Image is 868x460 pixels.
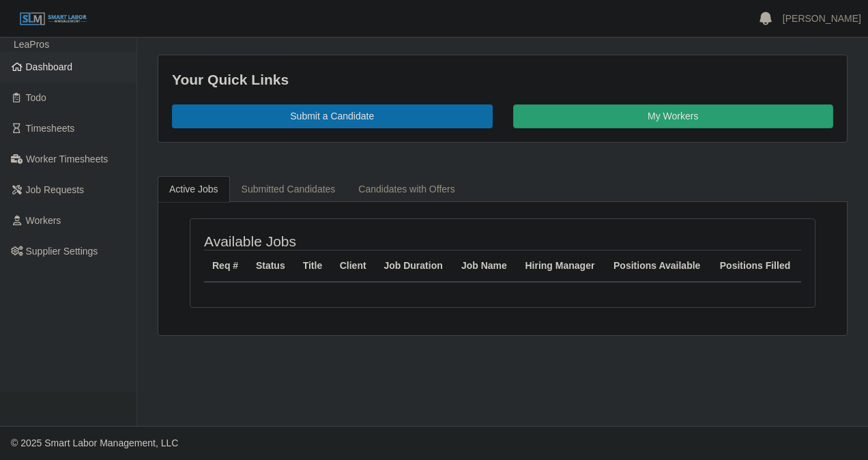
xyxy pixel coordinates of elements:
[26,154,108,164] span: Worker Timesheets
[375,250,453,282] th: Job Duration
[26,61,73,72] span: Dashboard
[605,250,712,282] th: Positions Available
[295,250,332,282] th: Title
[332,250,376,282] th: Client
[204,250,248,282] th: Req #
[26,246,98,257] span: Supplier Settings
[230,176,347,203] a: Submitted Candidates
[26,184,85,195] span: Job Requests
[347,176,466,203] a: Candidates with Offers
[172,104,493,128] a: Submit a Candidate
[783,12,861,26] a: [PERSON_NAME]
[26,215,61,226] span: Workers
[204,233,441,250] h4: Available Jobs
[14,39,49,50] span: LeaPros
[11,437,178,448] span: © 2025 Smart Labor Management, LLC
[453,250,517,282] th: Job Name
[172,69,833,91] div: Your Quick Links
[248,250,295,282] th: Status
[517,250,605,282] th: Hiring Manager
[158,176,230,203] a: Active Jobs
[26,92,46,103] span: Todo
[19,12,87,27] img: SLM Logo
[712,250,801,282] th: Positions Filled
[26,123,75,134] span: Timesheets
[513,104,834,128] a: My Workers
